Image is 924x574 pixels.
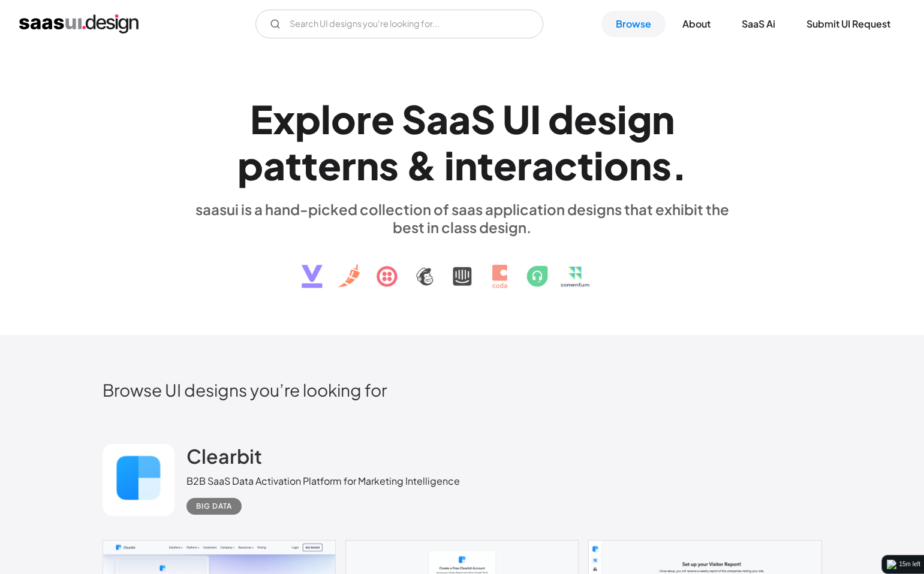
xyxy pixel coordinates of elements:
[379,142,399,188] div: s
[727,11,790,37] a: SaaS Ai
[103,379,822,400] h2: Browse UI designs you’re looking for
[426,96,449,142] div: a
[285,142,302,188] div: t
[19,14,139,34] a: home
[672,142,687,188] div: .
[406,142,437,188] div: &
[186,200,738,236] div: saasui is a hand-picked collection of saas application designs that exhibit the best in class des...
[597,96,617,142] div: s
[255,10,543,38] form: Email Form
[792,11,905,37] a: Submit UI Request
[548,96,574,142] div: d
[477,142,493,188] div: t
[574,96,597,142] div: e
[532,142,554,188] div: a
[887,560,896,569] img: logo
[899,560,920,569] div: 15m left
[281,236,644,298] img: text, icon, saas logo
[186,444,262,474] a: Clearbit
[604,142,629,188] div: o
[652,96,675,142] div: n
[318,142,341,188] div: e
[250,96,273,142] div: E
[321,96,331,142] div: l
[668,11,725,37] a: About
[471,96,495,142] div: S
[273,96,295,142] div: x
[186,96,738,188] h1: Explore SaaS UI design patterns & interactions.
[371,96,395,142] div: e
[186,444,262,468] h2: Clearbit
[341,142,356,188] div: r
[594,142,604,188] div: i
[530,96,541,142] div: I
[493,142,517,188] div: e
[577,142,594,188] div: t
[356,142,379,188] div: n
[402,96,426,142] div: S
[295,96,321,142] div: p
[455,142,477,188] div: n
[554,142,577,188] div: c
[517,142,532,188] div: r
[186,474,460,488] div: B2B SaaS Data Activation Platform for Marketing Intelligence
[444,142,455,188] div: i
[331,96,356,142] div: o
[196,499,232,513] div: Big Data
[255,10,543,38] input: Search UI designs you're looking for...
[627,96,652,142] div: g
[502,96,530,142] div: U
[601,11,666,37] a: Browse
[449,96,471,142] div: a
[356,96,371,142] div: r
[617,96,627,142] div: i
[263,142,285,188] div: a
[302,142,318,188] div: t
[629,142,652,188] div: n
[237,142,263,188] div: p
[652,142,672,188] div: s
